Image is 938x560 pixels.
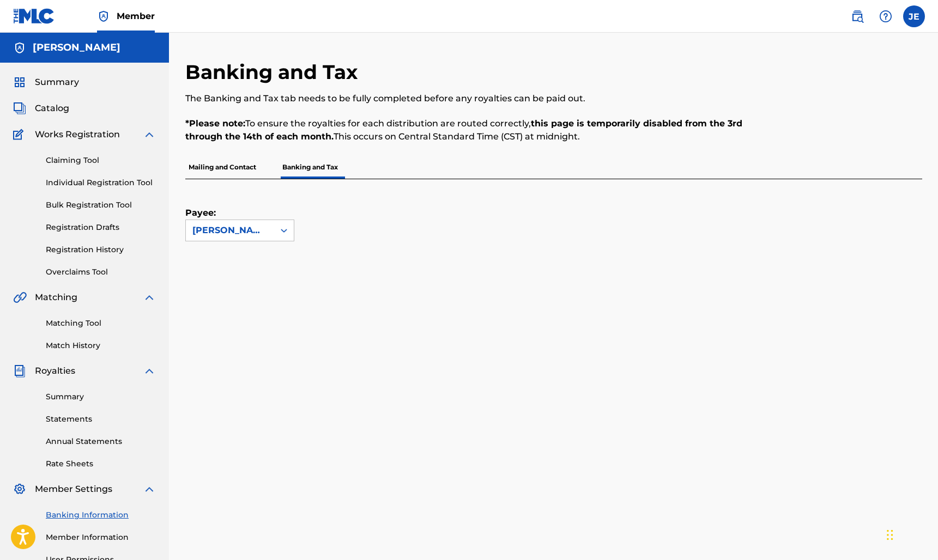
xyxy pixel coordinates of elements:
img: Catalog [13,102,26,115]
a: SummarySummary [13,76,79,89]
a: Annual Statements [46,436,156,447]
a: Summary [46,391,156,403]
p: The Banking and Tax tab needs to be fully completed before any royalties can be paid out. [185,92,753,105]
div: Drag [887,519,893,551]
img: Matching [13,291,27,304]
img: expand [143,364,156,378]
strong: this page is temporarily disabled from the 3rd through the 14th of each month. [185,118,742,142]
span: Member Settings [35,483,112,496]
div: [PERSON_NAME] [192,224,268,237]
a: Registration Drafts [46,222,156,233]
img: help [879,10,892,23]
div: Help [875,5,897,27]
span: Matching [35,291,77,304]
a: Overclaims Tool [46,266,156,278]
a: CatalogCatalog [13,102,69,115]
img: Accounts [13,41,26,54]
iframe: Chat Widget [883,508,938,560]
a: Match History [46,340,156,351]
p: Banking and Tax [279,156,341,179]
strong: *Please note: [185,118,245,129]
img: MLC Logo [13,8,55,24]
img: expand [143,483,156,496]
h2: Banking and Tax [185,60,363,84]
a: Rate Sheets [46,458,156,470]
img: search [851,10,864,23]
img: expand [143,291,156,304]
p: Mailing and Contact [185,156,259,179]
img: expand [143,128,156,141]
label: Payee: [185,206,240,220]
img: Works Registration [13,128,27,141]
a: Public Search [846,5,868,27]
a: Matching Tool [46,318,156,329]
img: Summary [13,76,26,89]
img: Member Settings [13,483,26,496]
a: Registration History [46,244,156,255]
span: Catalog [35,102,69,115]
div: User Menu [903,5,925,27]
a: Bulk Registration Tool [46,199,156,211]
p: To ensure the royalties for each distribution are routed correctly, This occurs on Central Standa... [185,117,753,143]
a: Claiming Tool [46,155,156,166]
span: Royalties [35,364,75,378]
span: Member [117,10,155,22]
a: Member Information [46,532,156,543]
a: Banking Information [46,509,156,521]
iframe: Resource Center [907,373,938,466]
a: Statements [46,413,156,425]
span: Summary [35,76,79,89]
a: Individual Registration Tool [46,177,156,188]
img: Royalties [13,364,26,378]
span: Works Registration [35,128,120,141]
h5: JON EBERHARD [33,41,120,54]
img: Top Rightsholder [97,10,110,23]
